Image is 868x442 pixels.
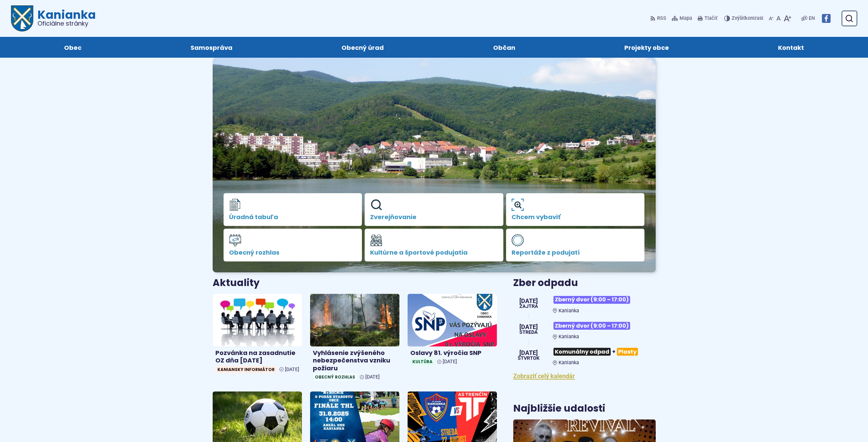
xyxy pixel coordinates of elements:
[513,278,655,288] h3: Zber odpadu
[443,359,457,365] span: [DATE]
[553,322,630,330] span: Zberný dvor (9:00 – 17:00)
[782,11,793,26] button: Zväčšiť veľkosť písma
[670,11,694,26] a: Mapa
[37,20,96,27] span: Oficiálne stránky
[143,37,280,58] a: Samospráva
[519,298,538,304] span: [DATE]
[224,193,362,226] a: Úradná tabuľa
[513,372,575,380] a: Zobraziť celý kalendár
[313,349,397,372] h4: Vyhlásenie zvýšeného nebezpečenstva vzniku požiaru
[822,14,831,23] img: Prejsť na Facebook stránku
[559,308,579,314] span: Kanianka
[294,37,431,58] a: Obecný úrad
[512,214,639,220] span: Chcem vybaviť
[513,345,655,366] a: Komunálny odpad+Plasty Kanianka [DATE] štvrtok
[445,37,563,58] a: Občan
[506,229,645,261] a: Reportáže z podujatí
[408,294,497,368] a: Oslavy 81. výročia SNP Kultúra [DATE]
[493,37,515,58] span: Občan
[518,356,539,361] span: štvrtok
[370,214,498,220] span: Zverejňovanie
[370,249,498,256] span: Kultúrne a športové podujatia
[696,11,719,26] button: Tlačiť
[704,16,717,22] span: Tlačiť
[732,15,745,21] span: Zvýšiť
[506,193,645,226] a: Chcem vybaviť
[732,16,763,22] span: kontrast
[215,366,277,373] span: Kaniansky informátor
[767,11,775,26] button: Zmenšiť veľkosť písma
[553,345,655,358] h3: +
[553,348,611,356] span: Komunálny odpad
[33,9,96,27] h1: Kanianka
[778,37,804,58] span: Kontakt
[11,5,96,31] a: Logo Kanianka, prejsť na domovskú stránku.
[513,319,655,340] a: Zberný dvor (9:00 – 17:00) Kanianka [DATE] streda
[365,229,503,261] a: Kultúrne a športové podujatia
[410,349,494,357] h4: Oslavy 81. výročia SNP
[775,11,782,26] button: Nastaviť pôvodnú veľkosť písma
[807,14,816,23] a: EN
[809,14,815,23] span: EN
[624,37,669,58] span: Projekty obce
[513,403,605,414] h3: Najbližšie udalosti
[730,37,852,58] a: Kontakt
[224,229,362,261] a: Obecný rozhlas
[512,249,639,256] span: Reportáže z podujatí
[341,37,384,58] span: Obecný úrad
[519,330,538,335] span: streda
[16,37,129,58] a: Obec
[577,37,717,58] a: Projekty obce
[213,294,302,376] a: Pozvánka na zasadnutie OZ dňa [DATE] Kaniansky informátor [DATE]
[365,193,503,226] a: Zverejňovanie
[215,349,299,365] h4: Pozvánka na zasadnutie OZ dňa [DATE]
[213,278,260,288] h3: Aktuality
[11,5,33,31] img: Prejsť na domovskú stránku
[617,348,638,356] span: Plasty
[410,358,435,365] span: Kultúra
[191,37,232,58] span: Samospráva
[229,214,357,220] span: Úradná tabuľa
[285,367,299,372] span: [DATE]
[724,11,765,26] button: Zvýšiťkontrast
[553,296,630,304] span: Zberný dvor (9:00 – 17:00)
[680,14,692,23] span: Mapa
[310,294,399,383] a: Vyhlásenie zvýšeného nebezpečenstva vzniku požiaru Obecný rozhlas [DATE]
[518,350,539,356] span: [DATE]
[229,249,357,256] span: Obecný rozhlas
[657,14,666,23] span: RSS
[313,373,357,381] span: Obecný rozhlas
[650,11,668,26] a: RSS
[513,293,655,314] a: Zberný dvor (9:00 – 17:00) Kanianka [DATE] Zajtra
[519,304,538,309] span: Zajtra
[519,324,538,330] span: [DATE]
[365,374,380,380] span: [DATE]
[559,334,579,340] span: Kanianka
[559,360,579,366] span: Kanianka
[64,37,81,58] span: Obec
